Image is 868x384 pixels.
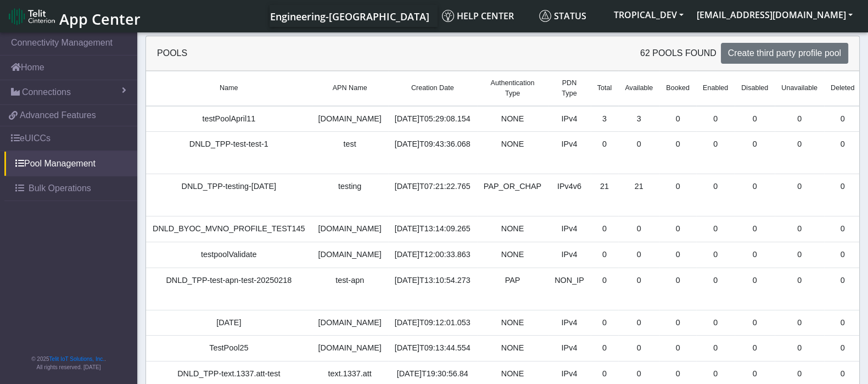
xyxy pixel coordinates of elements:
[555,275,584,287] div: NON_IP
[824,242,861,268] td: 0
[146,268,312,310] td: DNLD_TPP-test-apn-test-20250218
[555,249,584,261] div: IPv4
[775,242,824,268] td: 0
[318,317,382,329] div: [DOMAIN_NAME]
[220,83,238,93] span: Name
[618,106,659,132] td: 3
[824,216,861,242] td: 0
[659,132,696,174] td: 0
[395,138,471,151] div: [DATE]T09:43:36.068
[318,249,382,261] div: [DOMAIN_NAME]
[735,242,775,268] td: 0
[484,78,541,99] span: Authentication Type
[555,223,584,235] div: IPv4
[696,106,735,132] td: 0
[659,216,696,242] td: 0
[775,216,824,242] td: 0
[49,356,104,362] a: Telit IoT Solutions, Inc.
[395,113,471,125] div: [DATE]T05:29:08.154
[735,336,775,361] td: 0
[728,48,841,58] span: Create third party profile pool
[146,132,312,174] td: DNLD_TPP-test-test-1
[4,176,137,201] a: Bulk Operations
[775,336,824,361] td: 0
[20,109,96,122] span: Advanced Features
[775,132,824,174] td: 0
[484,249,541,261] div: NONE
[618,216,659,242] td: 0
[735,174,775,216] td: 0
[591,174,619,216] td: 21
[824,336,861,361] td: 0
[591,242,619,268] td: 0
[775,310,824,336] td: 0
[484,275,541,287] div: PAP
[555,113,584,125] div: IPv4
[395,342,471,354] div: [DATE]T09:13:44.554
[146,106,312,132] td: testPoolApril11
[395,275,471,287] div: [DATE]T13:10:54.273
[659,242,696,268] td: 0
[555,342,584,354] div: IPv4
[146,216,312,242] td: DNLD_BYOC_MVNO_PROFILE_TEST145
[618,132,659,174] td: 0
[149,47,503,60] div: Pools
[395,368,471,380] div: [DATE]T19:30:56.84
[318,368,382,380] div: text.1337.att
[484,181,541,193] div: PAP_OR_CHAP
[824,268,861,310] td: 0
[618,174,659,216] td: 21
[618,310,659,336] td: 0
[4,152,137,176] a: Pool Management
[696,336,735,361] td: 0
[659,268,696,310] td: 0
[659,336,696,361] td: 0
[484,368,541,380] div: NONE
[625,83,653,93] span: Available
[318,113,382,125] div: [DOMAIN_NAME]
[442,10,454,22] img: knowledge.svg
[824,132,861,174] td: 0
[824,106,861,132] td: 0
[703,83,728,93] span: Enabled
[270,10,429,23] span: Engineering-[GEOGRAPHIC_DATA]
[775,268,824,310] td: 0
[59,9,141,29] span: App Center
[539,10,586,22] span: Status
[438,5,535,27] a: Help center
[484,223,541,235] div: NONE
[781,83,817,93] span: Unavailable
[618,336,659,361] td: 0
[618,268,659,310] td: 0
[775,106,824,132] td: 0
[484,113,541,125] div: NONE
[607,5,690,25] button: TROPICAL_DEV
[484,342,541,354] div: NONE
[442,10,514,22] span: Help center
[591,132,619,174] td: 0
[696,242,735,268] td: 0
[9,4,139,28] a: App Center
[535,5,607,27] a: Status
[735,106,775,132] td: 0
[555,181,584,193] div: IPv4v6
[597,83,612,93] span: Total
[29,182,91,195] span: Bulk Operations
[591,106,619,132] td: 3
[146,310,312,336] td: [DATE]
[666,83,690,93] span: Booked
[318,138,382,151] div: test
[146,336,312,361] td: TestPool25
[735,132,775,174] td: 0
[696,268,735,310] td: 0
[659,174,696,216] td: 0
[735,310,775,336] td: 0
[270,5,429,27] a: Your current platform instance
[484,138,541,151] div: NONE
[395,223,471,235] div: [DATE]T13:14:09.265
[318,275,382,287] div: test-apn
[318,342,382,354] div: [DOMAIN_NAME]
[555,138,584,151] div: IPv4
[591,310,619,336] td: 0
[659,106,696,132] td: 0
